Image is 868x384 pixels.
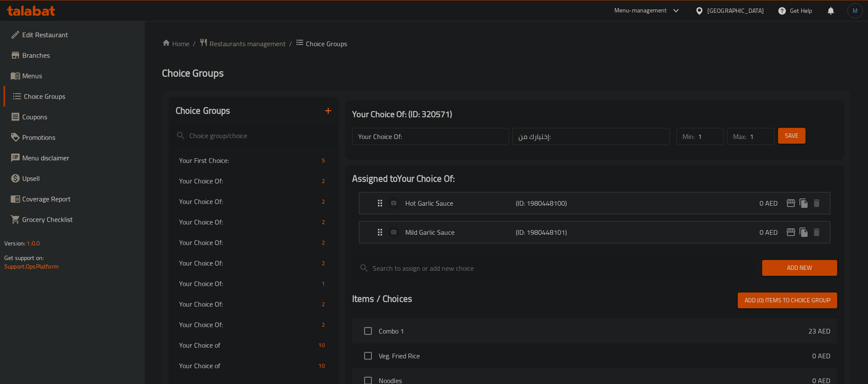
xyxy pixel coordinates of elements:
span: 2 [318,198,328,206]
div: Your Choice Of:2 [169,191,338,212]
p: 0 AED [760,227,784,237]
p: Min: [682,131,694,142]
span: Menus [22,71,138,81]
a: Choice Groups [3,86,145,106]
span: 2 [318,321,328,329]
p: Max: [733,131,746,142]
h2: Assigned to Your Choice Of: [352,172,837,185]
input: search [352,257,755,279]
h2: Items / Choices [352,292,412,305]
button: delete [810,197,823,210]
span: Your First Choice: [179,155,318,165]
span: 2 [318,300,328,308]
a: Home [162,38,189,49]
span: 5 [318,157,328,165]
li: Expand [352,218,837,247]
span: 10 [315,341,328,349]
span: M [853,6,858,15]
div: Your Choice Of:2 [169,314,338,335]
a: Coverage Report [3,189,145,209]
h2: Choice Groups [176,104,230,117]
span: Your Choice of [179,360,315,371]
a: Grocery Checklist [3,209,145,230]
span: Coupons [22,112,138,122]
div: Choices [315,340,328,350]
span: Add (0) items to choice group [745,295,830,306]
button: edit [784,197,797,210]
a: Coupons [3,106,145,127]
span: Your Choice Of: [179,217,318,227]
span: Combo 1 [379,326,808,336]
span: Select choice [359,347,377,365]
span: Your Choice Of: [179,319,318,330]
button: Add (0) items to choice group [738,292,837,308]
span: Save [785,130,799,141]
span: Veg. Fried Rice [379,351,812,361]
span: Restaurants management [210,38,286,49]
span: Your Choice Of: [179,258,318,268]
div: Menu-management [614,6,667,16]
div: Your Choice Of:2 [169,212,338,232]
a: Upsell [3,168,145,189]
p: 0 AED [760,198,784,208]
span: Choice Groups [306,38,347,49]
p: Hot Garlic Sauce [405,198,516,208]
p: (ID: 1980448101) [516,227,590,237]
div: Choices [318,217,328,227]
span: Upsell [22,173,138,183]
span: 1 [318,280,328,288]
div: Your Choice Of:2 [169,232,338,253]
div: Your Choice of10 [169,335,338,355]
span: 1.0.0 [27,238,40,249]
button: Save [778,128,805,144]
a: Menus [3,65,145,86]
button: duplicate [797,226,810,239]
span: Your Choice Of: [179,237,318,248]
span: Your Choice Of: [179,278,318,289]
span: Choice Groups [162,63,224,83]
nav: breadcrumb [162,38,851,49]
li: / [289,38,292,49]
div: Choices [318,176,328,186]
span: Coverage Report [22,194,138,204]
span: Choice Groups [24,91,138,101]
div: Your Choice Of:2 [169,171,338,191]
span: Menu disclaimer [22,153,138,163]
span: 10 [315,362,328,370]
div: Choices [318,196,328,207]
div: Choices [318,299,328,309]
div: Choices [318,155,328,165]
span: Get support on: [4,252,44,263]
p: 0 AED [812,351,830,361]
span: Branches [22,50,138,60]
span: Edit Restaurant [22,30,138,40]
h3: Your Choice Of: (ID: 320571) [352,107,837,121]
a: Support.OpsPlatform [4,261,59,272]
li: Expand [352,189,837,218]
div: Your Choice Of:1 [169,273,338,294]
span: Select choice [359,322,377,340]
a: Edit Restaurant [3,24,145,45]
p: (ID: 1980448100) [516,198,590,208]
button: Add New [762,260,837,276]
div: Your Choice Of:2 [169,253,338,273]
span: 2 [318,218,328,226]
span: 2 [318,177,328,185]
div: Your Choice of10 [169,355,338,376]
span: Your Choice Of: [179,176,318,186]
a: Branches [3,45,145,65]
span: Your Choice Of: [179,196,318,207]
div: Your First Choice:5 [169,150,338,171]
span: Your Choice Of: [179,299,318,309]
button: duplicate [797,197,810,210]
span: 2 [318,259,328,267]
a: Promotions [3,127,145,148]
a: Restaurants management [199,38,286,49]
p: Mild Garlic Sauce [405,227,516,237]
p: 23 AED [808,326,830,336]
div: Choices [318,237,328,248]
div: Expand [359,192,830,214]
span: 2 [318,239,328,247]
span: Add New [769,263,830,273]
span: Version: [4,238,25,249]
